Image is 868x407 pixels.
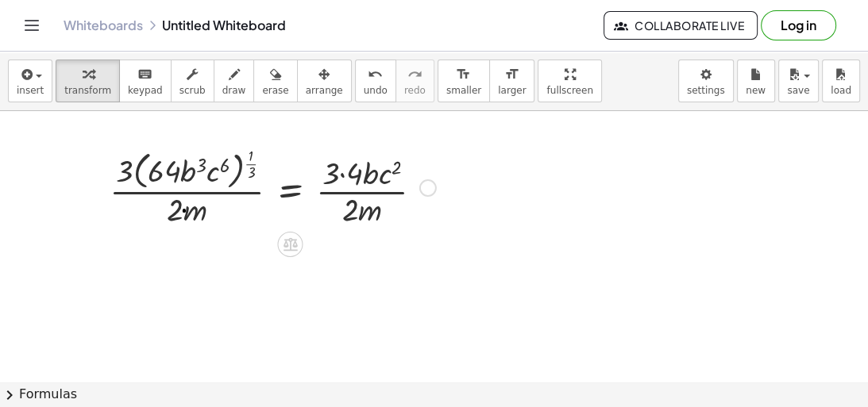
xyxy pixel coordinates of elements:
span: transform [64,85,111,96]
button: undoundo [355,60,396,102]
button: save [778,60,819,102]
span: keypad [128,85,163,96]
button: settings [678,60,734,102]
i: format_size [504,65,519,84]
button: draw [214,60,255,102]
button: Collaborate Live [604,11,758,40]
span: new [746,85,766,96]
button: fullscreen [538,60,601,102]
button: format_sizesmaller [438,60,490,102]
span: load [831,85,851,96]
span: erase [262,85,288,96]
i: redo [407,65,422,84]
button: load [822,60,860,102]
span: fullscreen [546,85,592,96]
button: keyboardkeypad [119,60,172,102]
button: erase [253,60,297,102]
button: new [737,60,775,102]
span: larger [498,85,526,96]
i: keyboard [137,65,152,84]
div: Apply the same math to both sides of the equation [277,232,303,257]
button: arrange [297,60,352,102]
span: insert [17,85,44,96]
span: draw [222,85,246,96]
i: format_size [456,65,471,84]
span: redo [404,85,426,96]
button: redoredo [395,60,434,102]
span: smaller [446,85,481,96]
button: Log in [761,10,836,40]
span: scrub [179,85,206,96]
button: scrub [171,60,214,102]
span: arrange [306,85,343,96]
a: Whiteboards [64,17,143,33]
button: transform [56,60,120,102]
button: format_sizelarger [489,60,534,102]
button: insert [8,60,52,102]
i: undo [368,65,383,84]
span: undo [364,85,388,96]
button: Toggle navigation [19,13,44,38]
span: settings [687,85,725,96]
span: save [787,85,809,96]
span: Collaborate Live [617,18,744,33]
